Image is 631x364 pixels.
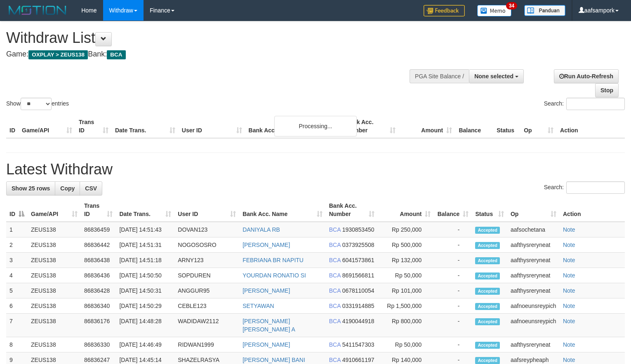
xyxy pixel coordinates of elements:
td: - [434,337,472,352]
a: Run Auto-Refresh [554,69,619,83]
td: - [434,298,472,314]
td: [DATE] 14:51:31 [116,237,174,253]
a: Note [563,287,575,294]
span: Accepted [475,242,500,249]
span: Accepted [475,227,500,234]
td: - [434,237,472,253]
th: Balance [455,115,493,138]
span: OXPLAY > ZEUS138 [28,50,88,59]
td: aafthysreryneat [507,283,560,298]
th: User ID: activate to sort column ascending [174,198,239,222]
a: [PERSON_NAME] [243,287,290,294]
td: Rp 800,000 [378,314,434,337]
td: Rp 132,000 [378,253,434,268]
td: Rp 50,000 [378,337,434,352]
span: Accepted [475,357,500,364]
th: Date Trans.: activate to sort column ascending [116,198,174,222]
h4: Game: Bank: [6,50,412,59]
td: [DATE] 14:48:28 [116,314,174,337]
span: None selected [474,73,513,80]
a: Show 25 rows [6,181,55,195]
a: Note [563,226,575,233]
th: ID [6,115,19,138]
td: NOGOSOSRO [174,237,239,253]
td: aafthysreryneat [507,268,560,283]
a: Stop [595,83,619,97]
td: 2 [6,237,28,253]
td: - [434,314,472,337]
td: 4 [6,268,28,283]
th: Op: activate to sort column ascending [507,198,560,222]
span: Show 25 rows [12,185,50,192]
td: - [434,268,472,283]
th: Bank Acc. Name: activate to sort column ascending [239,198,326,222]
a: Note [563,242,575,248]
img: Button%20Memo.svg [477,5,512,16]
td: - [434,222,472,237]
label: Search: [544,98,625,110]
span: BCA [329,318,341,324]
span: Copy 5411547303 to clipboard [342,341,374,348]
button: None selected [469,69,524,83]
span: Copy 1930853450 to clipboard [342,226,374,233]
span: BCA [107,50,125,59]
a: SETYAWAN [243,303,274,309]
a: [PERSON_NAME] [243,242,290,248]
span: Copy 0373925508 to clipboard [342,242,374,248]
td: aafnoeunsreypich [507,298,560,314]
span: Accepted [475,318,500,325]
th: Game/API: activate to sort column ascending [28,198,81,222]
td: [DATE] 14:50:31 [116,283,174,298]
span: Accepted [475,288,500,295]
td: - [434,253,472,268]
th: Trans ID: activate to sort column ascending [81,198,116,222]
td: aafthysreryneat [507,237,560,253]
td: 86836438 [81,253,116,268]
span: BCA [329,226,341,233]
th: Bank Acc. Number: activate to sort column ascending [326,198,378,222]
span: Copy [60,185,75,192]
a: Note [563,357,575,363]
td: - [434,283,472,298]
div: Processing... [274,116,357,136]
label: Show entries [6,98,69,110]
td: ANGGUR95 [174,283,239,298]
th: User ID [179,115,245,138]
a: [PERSON_NAME] [243,341,290,348]
span: CSV [85,185,97,192]
span: BCA [329,242,341,248]
td: CEBLE123 [174,298,239,314]
span: Copy 8691566811 to clipboard [342,272,374,279]
a: CSV [80,181,102,195]
td: aafthysreryneat [507,337,560,352]
td: 86836340 [81,298,116,314]
td: RIDWAN1999 [174,337,239,352]
span: Accepted [475,342,500,349]
span: Copy 4910661197 to clipboard [342,357,374,363]
span: Accepted [475,303,500,310]
td: ZEUS138 [28,283,81,298]
a: [PERSON_NAME] [PERSON_NAME] A [243,318,295,333]
td: ZEUS138 [28,337,81,352]
td: ZEUS138 [28,222,81,237]
th: ID: activate to sort column descending [6,198,28,222]
th: Amount [399,115,455,138]
span: Accepted [475,272,500,279]
td: Rp 250,000 [378,222,434,237]
th: Status [493,115,520,138]
a: Note [563,303,575,309]
a: Note [563,318,575,324]
input: Search: [566,181,625,194]
td: [DATE] 14:51:43 [116,222,174,237]
td: 86836459 [81,222,116,237]
th: Status: activate to sort column ascending [472,198,507,222]
th: Balance: activate to sort column ascending [434,198,472,222]
td: 6 [6,298,28,314]
td: ZEUS138 [28,253,81,268]
img: panduan.png [524,5,565,16]
td: Rp 1,500,000 [378,298,434,314]
th: Bank Acc. Name [245,115,343,138]
span: BCA [329,357,341,363]
td: 8 [6,337,28,352]
td: ZEUS138 [28,237,81,253]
